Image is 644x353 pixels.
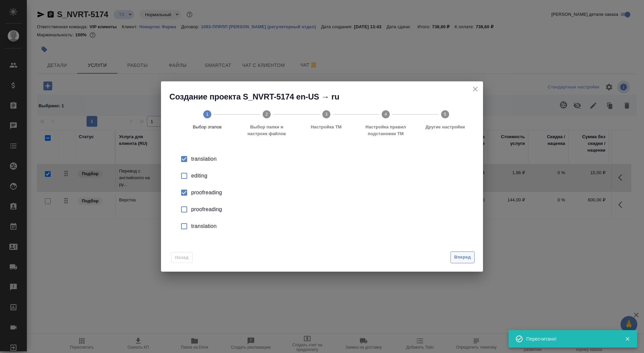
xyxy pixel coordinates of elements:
div: translation [191,222,467,230]
text: 5 [444,112,446,117]
div: translation [191,155,467,163]
text: 4 [384,112,387,117]
span: Вперед [454,253,471,261]
span: Выбор этапов [180,124,234,130]
div: Пересчитано! [526,336,615,342]
div: proofreading [191,189,467,197]
span: Выбор папки и настроек файлов [239,124,293,137]
h2: Создание проекта S_NVRT-5174 en-US → ru [169,91,483,102]
button: Закрыть [621,336,634,342]
text: 1 [206,112,208,117]
text: 3 [325,112,327,117]
div: editing [191,172,467,180]
button: close [470,84,480,94]
text: 2 [265,112,268,117]
button: Вперед [450,251,475,263]
div: proofreading [191,205,467,213]
span: Другие настройки [418,124,472,130]
span: Настройка ТМ [299,124,353,130]
span: Настройка правил подстановки TM [359,124,413,137]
